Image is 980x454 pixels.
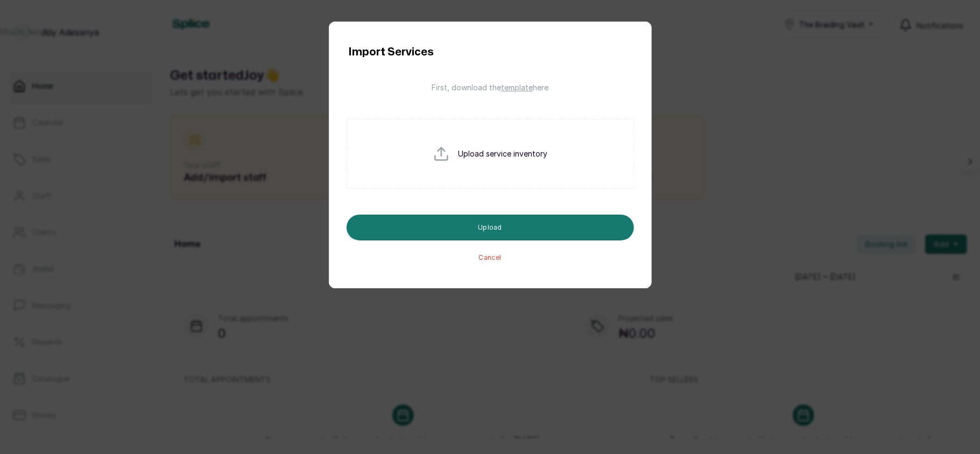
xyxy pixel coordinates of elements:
button: Upload [347,215,634,240]
button: Cancel [479,253,502,262]
p: First, download the here [432,82,548,93]
a: First, download thetemplatehere [432,82,548,93]
h1: Import Services [349,44,434,61]
p: Upload service inventory [459,148,548,159]
span: template [501,83,533,92]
